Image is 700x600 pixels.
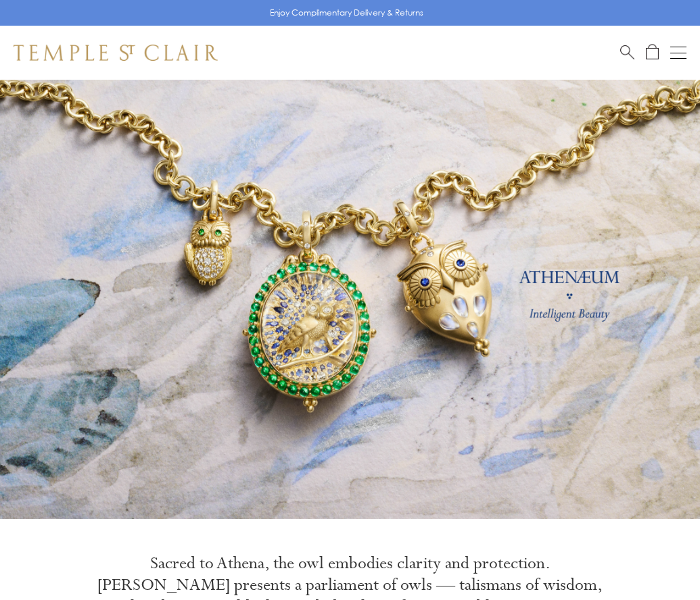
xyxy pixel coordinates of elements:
a: Open Shopping Bag [646,44,659,61]
button: Open navigation [670,45,686,61]
img: Temple St. Clair [14,45,218,61]
p: Enjoy Complimentary Delivery & Returns [270,6,423,20]
a: Search [620,44,634,61]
